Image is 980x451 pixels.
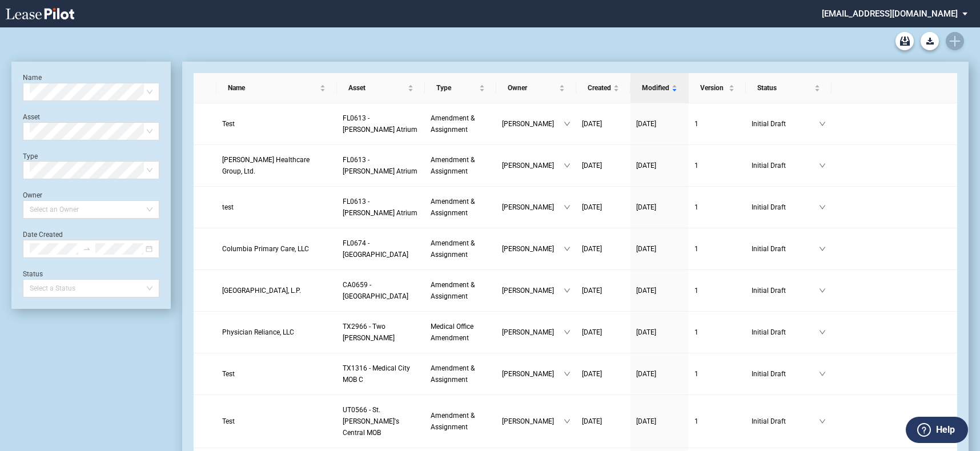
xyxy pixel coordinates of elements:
[564,162,571,169] span: down
[694,120,698,128] span: 1
[588,82,611,94] span: Created
[343,363,419,385] a: TX1316 - Medical City MOB C
[906,417,968,443] button: Help
[222,245,309,253] span: Columbia Primary Care, LLC
[564,418,571,425] span: down
[582,162,602,170] span: [DATE]
[694,243,740,255] a: 1
[694,118,740,130] a: 1
[564,120,571,127] span: down
[343,323,395,342] span: TX2966 - Two Fannin
[343,364,410,384] span: TX1316 - Medical City MOB C
[222,243,331,255] a: Columbia Primary Care, LLC
[636,416,683,427] a: [DATE]
[431,323,473,342] span: Medical Office Amendment
[636,203,656,211] span: [DATE]
[819,329,826,336] span: down
[694,370,698,378] span: 1
[222,370,235,378] span: Test
[642,82,669,94] span: Modified
[431,281,475,300] span: Amendment & Assignment
[431,198,475,217] span: Amendment & Assignment
[895,32,914,50] a: Archive
[636,285,683,296] a: [DATE]
[636,243,683,255] a: [DATE]
[917,32,942,50] md-menu: Download Blank Form List
[752,327,819,338] span: Initial Draft
[921,32,939,50] button: Download Blank Form
[694,203,698,211] span: 1
[752,160,819,171] span: Initial Draft
[630,73,689,103] th: Modified
[436,82,477,94] span: Type
[222,120,235,128] span: Test
[819,371,826,377] span: down
[582,285,625,296] a: [DATE]
[222,287,301,295] span: Good Samaritan Hospital, L.P.
[694,285,740,296] a: 1
[343,404,419,438] a: UT0566 - St. [PERSON_NAME]'s Central MOB
[23,270,43,278] label: Status
[431,363,491,385] a: Amendment & Assignment
[23,231,63,239] label: Date Created
[343,239,408,259] span: FL0674 - Westside Medical Plaza
[228,82,318,94] span: Name
[343,198,417,217] span: FL0613 - Kendall Atrium
[582,327,625,338] a: [DATE]
[636,120,656,128] span: [DATE]
[582,416,625,427] a: [DATE]
[222,328,294,336] span: Physician Reliance, LLC
[752,202,819,213] span: Initial Draft
[343,279,419,302] a: CA0659 - [GEOGRAPHIC_DATA]
[636,328,656,336] span: [DATE]
[636,370,656,378] span: [DATE]
[23,74,42,82] label: Name
[582,202,625,213] a: [DATE]
[502,202,564,213] span: [PERSON_NAME]
[502,243,564,255] span: [PERSON_NAME]
[348,82,405,94] span: Asset
[222,417,235,425] span: Test
[222,118,331,130] a: Test
[582,370,602,378] span: [DATE]
[502,416,564,427] span: [PERSON_NAME]
[689,73,746,103] th: Version
[819,418,826,425] span: down
[343,156,417,175] span: FL0613 - Kendall Atrium
[636,160,683,171] a: [DATE]
[343,114,417,134] span: FL0613 - Kendall Atrium
[222,416,331,427] a: Test
[23,152,38,160] label: Type
[23,191,42,199] label: Owner
[636,327,683,338] a: [DATE]
[431,114,475,134] span: Amendment & Assignment
[343,112,419,135] a: FL0613 - [PERSON_NAME] Atrium
[502,368,564,380] span: [PERSON_NAME]
[819,120,826,127] span: down
[508,82,557,94] span: Owner
[502,285,564,296] span: [PERSON_NAME]
[576,73,630,103] th: Created
[222,156,310,175] span: Kendall Healthcare Group, Ltd.
[582,368,625,380] a: [DATE]
[343,154,419,177] a: FL0613 - [PERSON_NAME] Atrium
[496,73,576,103] th: Owner
[222,203,234,211] span: test
[700,82,726,94] span: Version
[582,328,602,336] span: [DATE]
[216,73,337,103] th: Name
[636,118,683,130] a: [DATE]
[222,154,331,177] a: [PERSON_NAME] Healthcare Group, Ltd.
[694,160,740,171] a: 1
[819,245,826,252] span: down
[752,416,819,427] span: Initial Draft
[431,112,491,135] a: Amendment & Assignment
[337,73,425,103] th: Asset
[636,417,656,425] span: [DATE]
[23,113,40,121] label: Asset
[502,118,564,130] span: [PERSON_NAME]
[431,196,491,219] a: Amendment & Assignment
[694,245,698,253] span: 1
[431,364,475,384] span: Amendment & Assignment
[694,368,740,380] a: 1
